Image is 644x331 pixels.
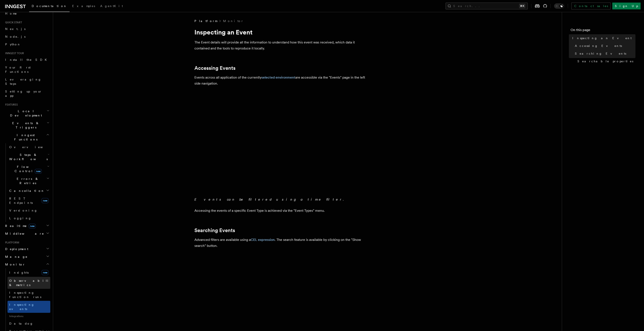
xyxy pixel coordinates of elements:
span: Monitor [3,262,25,267]
span: Accessing Events [575,44,622,48]
a: selected environment [261,75,295,79]
a: Sign Up [612,3,641,9]
span: Platform [194,19,217,23]
button: Manage [3,253,50,261]
span: new [29,224,36,228]
img: The Events list features the last events received. [194,93,366,190]
button: Local Development [3,107,50,119]
span: Flow Control [7,165,47,173]
span: Insights [9,271,29,274]
span: Python [5,43,21,46]
span: Errors & Retries [7,177,46,185]
a: Documentation [29,1,70,12]
span: Home [5,11,17,16]
span: Deployment [3,247,28,251]
div: Inngest Functions [3,143,50,222]
span: Leveraging Steps [5,78,41,85]
h1: Inspecting an Event [194,28,366,36]
span: Realtime [3,224,36,228]
a: Inspecting an Event [571,34,635,42]
a: Overview [7,143,50,151]
p: The Event details will provide all the information to understand how this event was received, whi... [194,39,366,51]
span: Local Development [3,109,47,118]
a: Next.js [3,25,50,33]
span: Inspecting an Event [572,36,632,40]
a: AgentKit [98,1,125,12]
h4: On this page [571,27,635,34]
button: Cancellation [7,187,50,195]
span: Inspecting function runs [9,291,41,299]
span: new [42,198,49,203]
button: Middleware [3,230,50,237]
p: Events across all application of the currently are accessible via the "Events" page in the left s... [194,75,366,86]
span: Events & Triggers [3,121,47,130]
span: Next.js [5,27,25,31]
a: Install the SDK [3,56,50,64]
span: Inngest tour [3,52,24,55]
span: Platform [3,241,19,244]
span: Searchable properties [577,59,633,63]
span: Steps & Workflows [7,153,48,161]
button: Monitor [3,261,50,268]
span: Overview [9,145,53,149]
span: Features [3,103,18,106]
button: Inngest Functions [3,131,50,143]
span: Install the SDK [5,58,49,61]
span: Integrations [7,313,50,320]
a: Accessing Events [194,65,236,71]
span: AgentKit [100,4,123,8]
a: Python [3,40,50,48]
p: Advanced filters are available using a . The search feature is available by clicking on the "Show... [194,237,366,249]
a: Accessing Events [573,42,635,50]
button: Realtimenew [3,222,50,230]
a: Observability & metrics [7,277,50,289]
a: REST Endpointsnew [7,195,50,207]
span: Manage [3,255,28,259]
kbd: ⌘K [519,4,525,8]
a: Monitor [223,19,243,23]
button: Events & Triggers [3,119,50,131]
button: Deployment [3,245,50,253]
span: Quick start [3,21,22,24]
span: Documentation [32,4,67,8]
a: Your first Functions [3,64,50,76]
a: Searching Events [573,50,635,57]
a: Node.js [3,33,50,40]
span: Setting up your app [5,90,42,97]
span: new [42,270,49,275]
a: Examples [70,1,98,12]
button: Errors & Retries [7,175,50,187]
a: Insightsnew [7,268,50,277]
span: Observability & metrics [9,279,53,287]
span: Logging [9,216,31,220]
a: Versioning [7,207,50,214]
a: Searchable properties [576,57,635,65]
button: Search...⌘K [446,3,528,9]
a: Inspecting events [7,301,50,313]
span: Your first Functions [5,66,31,73]
span: Datadog [9,322,33,325]
span: Node.js [5,35,25,38]
span: Searching Events [575,51,626,56]
span: Middleware [3,231,44,236]
span: new [35,169,42,174]
a: Contact sales [571,3,611,9]
span: Cancellation [7,189,45,193]
p: Accessing the events of a specific Event Type is achieved via the "Event Types" menu. [194,208,366,214]
a: Searching Events [194,227,235,233]
span: Inspecting events [9,303,34,311]
a: Home [3,10,50,17]
em: Events can be filtered using a time filter. [194,197,348,201]
span: Examples [72,4,95,8]
span: Versioning [9,209,37,212]
span: Inngest Functions [3,133,46,142]
button: Toggle dark mode [554,3,564,9]
a: Leveraging Steps [3,76,50,88]
a: Datadog [7,320,50,327]
a: Logging [7,214,50,222]
span: REST Endpoints [9,197,33,204]
button: Flow Controlnew [7,163,50,175]
a: CEL expression [251,238,275,242]
a: Setting up your app [3,88,50,100]
button: Steps & Workflows [7,151,50,163]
